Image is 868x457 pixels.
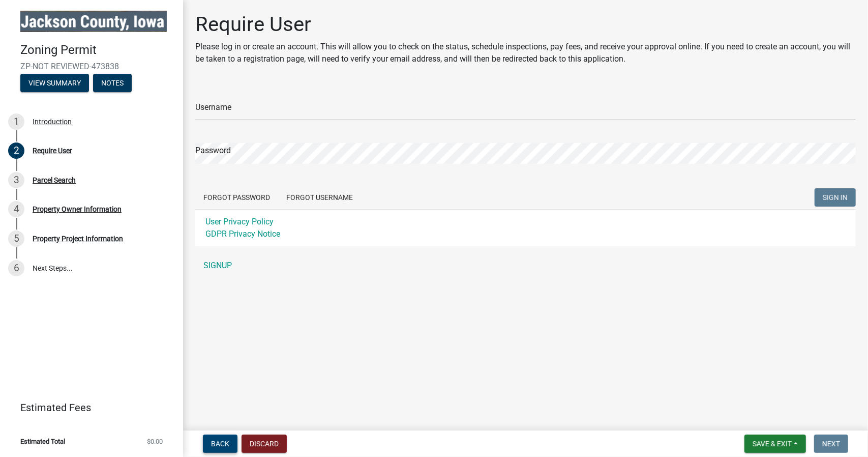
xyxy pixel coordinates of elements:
span: Next [822,440,840,448]
div: 1 [8,113,24,130]
button: Forgot Username [278,188,361,207]
span: Save & Exit [753,440,792,448]
button: Back [203,435,237,453]
h4: Zoning Permit [20,43,175,58]
span: ZP-NOT REVIEWED-473838 [20,62,163,71]
h1: Require User [195,12,856,37]
button: Notes [93,74,132,92]
button: Next [814,435,848,453]
a: Estimated Fees [8,397,167,418]
div: Parcel Search [33,177,76,184]
div: 6 [8,260,24,276]
div: Require User [33,147,72,154]
button: Save & Exit [744,435,806,453]
div: 2 [8,142,24,159]
div: Introduction [33,118,72,125]
button: SIGN IN [815,188,856,207]
div: Property Owner Information [33,206,122,213]
a: GDPR Privacy Notice [205,229,280,239]
span: SIGN IN [823,193,848,202]
span: $0.00 [147,438,163,445]
button: Forgot Password [195,188,278,207]
div: 5 [8,231,24,247]
img: Jackson County, Iowa [20,11,167,32]
button: View Summary [20,74,89,92]
span: Estimated Total [20,438,65,445]
wm-modal-confirm: Summary [20,79,89,88]
div: 4 [8,201,24,217]
p: Please log in or create an account. This will allow you to check on the status, schedule inspecti... [195,41,856,65]
div: Property Project Information [33,235,123,242]
a: User Privacy Policy [205,217,274,226]
span: Back [211,440,229,448]
wm-modal-confirm: Notes [93,79,132,88]
button: Discard [242,435,287,453]
div: 3 [8,172,24,188]
a: SIGNUP [195,255,856,276]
